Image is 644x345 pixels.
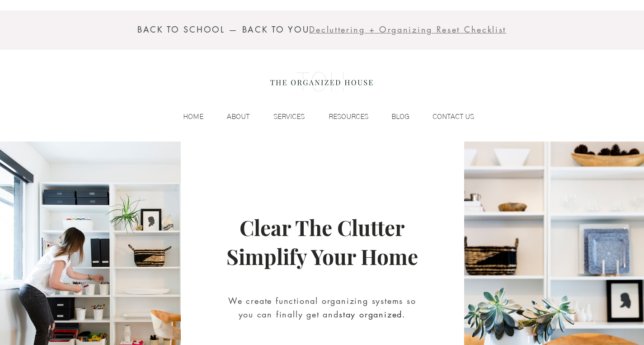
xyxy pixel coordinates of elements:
a: HOME [165,110,208,123]
p: ABOUT [222,110,254,123]
span: . [402,309,406,320]
img: the organized house [266,64,377,100]
a: CONTACT US [414,110,479,123]
a: RESOURCES [309,110,373,123]
p: SERVICES [269,110,309,123]
a: ABOUT [208,110,254,123]
a: BLOG [373,110,414,123]
p: BLOG [387,110,414,123]
a: Decluttering + Organizing Reset Checklist [309,26,506,34]
a: SERVICES [254,110,309,123]
span: Decluttering + Organizing Reset Checklist [309,24,506,35]
span: BACK TO SCHOOL — BACK TO YOU [137,24,310,35]
span: stay organized [339,309,402,320]
span: Clear The Clutter Simplify Your Home [226,213,418,270]
span: We create functional organizing systems so you can finally get and [228,295,416,320]
p: CONTACT US [428,110,479,123]
p: HOME [179,110,208,123]
nav: Site [165,110,479,123]
p: RESOURCES [324,110,373,123]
